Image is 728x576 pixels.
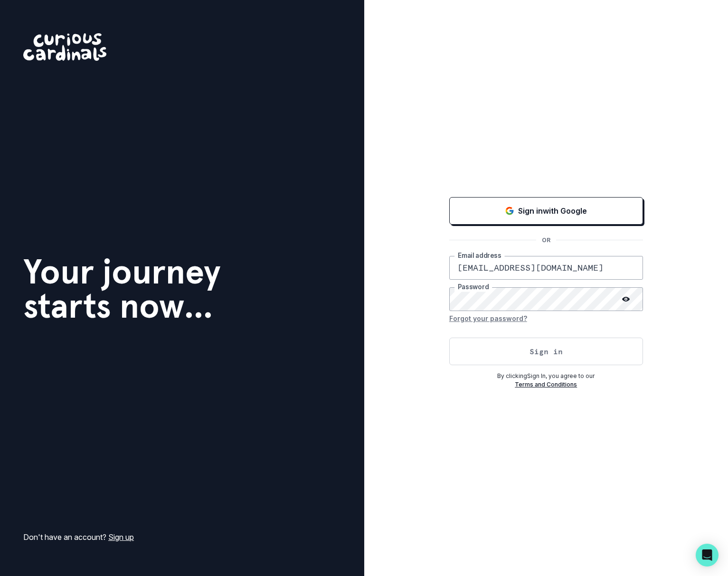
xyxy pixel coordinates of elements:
img: Curious Cardinals Logo [23,33,106,61]
a: Sign up [108,532,134,542]
button: Sign in with Google (GSuite) [449,197,643,225]
button: Sign in [449,338,643,365]
p: Sign in with Google [518,205,587,217]
p: Don't have an account? [23,531,134,543]
a: Terms and Conditions [515,381,577,388]
p: By clicking Sign In , you agree to our [449,372,643,380]
div: Open Intercom Messenger [696,544,719,567]
button: Forgot your password? [449,311,527,326]
p: OR [536,236,556,245]
h1: Your journey starts now... [23,255,221,323]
